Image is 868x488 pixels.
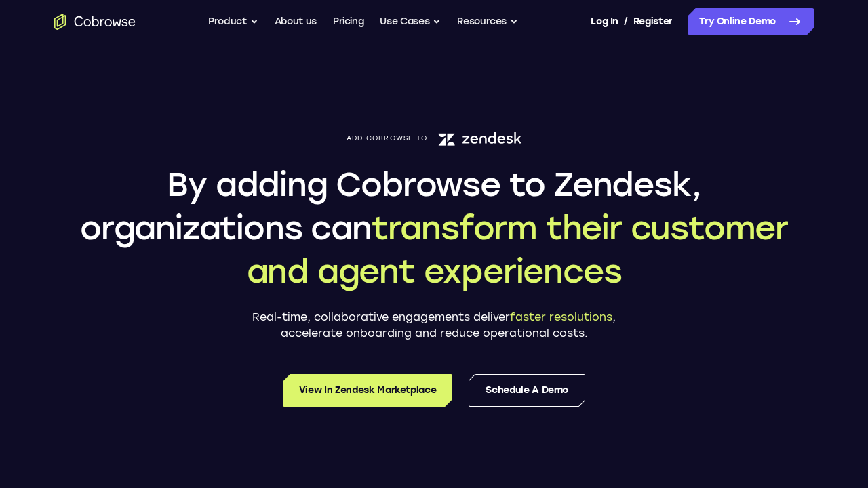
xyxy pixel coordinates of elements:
[438,130,521,146] img: Zendesk logo
[333,8,364,35] a: Pricing
[347,134,428,142] span: Add Cobrowse to
[231,309,637,342] p: Real-time, collaborative engagements deliver , accelerate onboarding and reduce operational costs.
[457,8,518,35] button: Resources
[624,14,628,30] span: /
[688,8,814,35] a: Try Online Demo
[208,8,258,35] button: Product
[54,14,136,30] a: Go to the home page
[275,8,317,35] a: About us
[380,8,441,35] button: Use Cases
[510,310,612,323] span: faster resolutions
[633,8,673,35] a: Register
[283,374,453,407] a: View in Zendesk Marketplace
[247,208,788,291] span: transform their customer and agent experiences
[54,163,814,293] h1: By adding Cobrowse to Zendesk, organizations can
[591,8,618,35] a: Log In
[469,374,585,407] a: Schedule a Demo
